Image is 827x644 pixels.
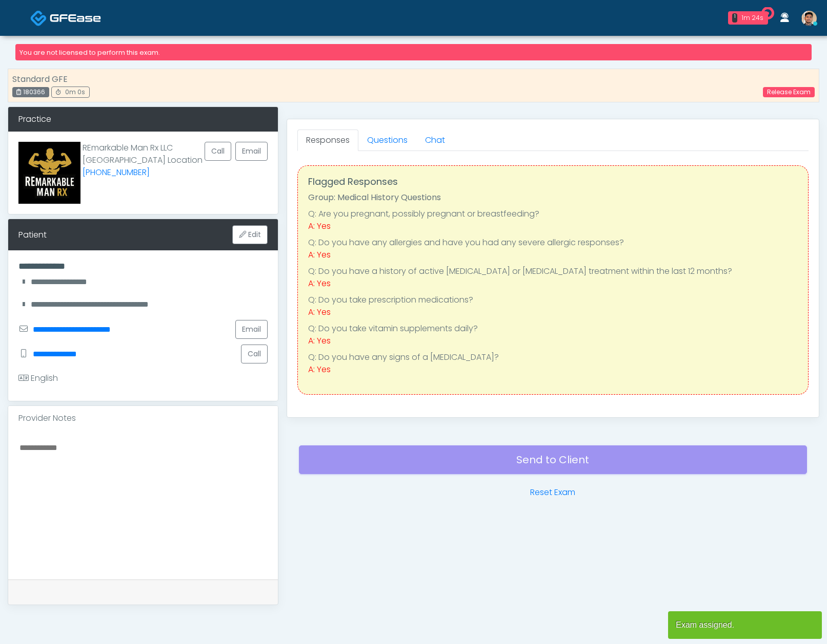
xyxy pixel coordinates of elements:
img: Docovia [30,10,47,27]
div: A: Yes [308,306,798,318]
img: Provider image [18,142,80,204]
strong: Group: Medical History Questions [308,191,441,203]
div: 1m 24s [741,13,764,23]
a: Chat [416,130,454,151]
a: Reset Exam [530,486,575,499]
p: REmarkable Man Rx LLC [GEOGRAPHIC_DATA] Location [83,142,203,196]
img: Docovia [50,13,101,23]
a: [PHONE_NUMBER] [83,166,150,178]
li: Q: Do you have any allergies and have you had any severe allergic responses? [308,237,798,249]
strong: Standard GFE [12,73,68,85]
li: Q: Do you have a history of active [MEDICAL_DATA] or [MEDICAL_DATA] treatment within the last 12 ... [308,265,798,277]
h4: Standard Responses [297,405,809,416]
a: Questions [358,130,416,151]
div: 180366 [12,87,49,97]
span: 0m 0s [65,88,85,96]
img: Kenner Medina [801,11,817,26]
article: Exam assigned. [668,611,822,639]
div: A: Yes [308,277,798,290]
li: Q: Do you take vitamin supplements daily? [308,323,798,335]
li: Q: Are you pregnant, possibly pregnant or breastfeeding? [308,208,798,220]
a: 1 1m 24s [722,7,774,29]
a: Email [235,142,268,161]
div: Provider Notes [8,406,278,431]
div: A: Yes [308,220,798,232]
div: A: Yes [308,363,798,376]
button: Edit [232,225,268,244]
div: Practice [8,107,278,132]
div: A: Yes [308,335,798,347]
a: Docovia [30,1,101,34]
button: Call [205,142,231,161]
div: English [18,372,58,384]
small: You are not licensed to perform this exam. [19,48,160,57]
div: A: Yes [308,249,798,261]
a: Release Exam [763,87,815,97]
h4: Flagged Responses [308,176,798,187]
li: Q: Do you have any signs of a [MEDICAL_DATA]? [308,351,798,363]
div: 1 [732,13,737,23]
li: Q: Do you take prescription medications? [308,294,798,306]
div: Patient [18,229,47,241]
button: Call [241,345,268,363]
a: Email [235,320,268,339]
a: Responses [297,130,358,151]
